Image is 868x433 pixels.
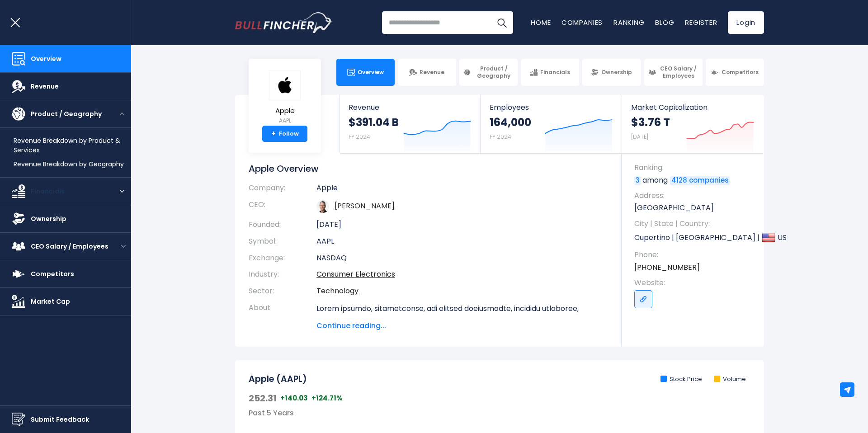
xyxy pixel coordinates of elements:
p: among [634,175,755,185]
small: FY 2024 [349,133,370,141]
h2: Apple (AAPL) [249,374,307,385]
td: AAPL [316,233,608,250]
td: [DATE] [316,216,608,233]
img: Ownership [12,212,25,226]
img: Bullfincher logo [235,12,333,33]
button: open menu [113,178,131,205]
span: Past 5 Years [249,408,294,418]
th: Sector: [249,283,316,300]
a: Competitors [706,59,764,86]
span: Employees [490,103,612,112]
span: Product / Geography [474,65,514,79]
span: Phone: [634,250,755,260]
strong: 164,000 [490,115,531,129]
a: Go to homepage [235,12,332,33]
small: [DATE] [631,133,648,141]
span: Financials [31,187,65,196]
a: 3 [634,176,641,185]
span: Product / Geography [31,109,102,119]
span: Revenue [420,69,444,76]
a: [PHONE_NUMBER] [634,263,700,273]
span: Competitors [722,69,759,76]
span: Ownership [31,214,66,224]
a: Ownership [582,59,641,86]
th: About [249,300,316,331]
p: Cupertino | [GEOGRAPHIC_DATA] | US [634,231,755,245]
li: Stock Price [660,376,702,383]
th: Symbol: [249,233,316,250]
span: Ranking: [634,163,755,173]
span: Overview [31,54,61,64]
strong: $391.04 B [349,115,399,129]
a: Revenue Breakdown by Geography [14,160,124,169]
th: Industry: [249,266,316,283]
a: Blog [655,18,674,27]
td: NASDAQ [316,250,608,267]
span: CEO Salary / Employees [659,65,698,79]
a: 4128 companies [670,176,730,185]
a: Apple AAPL [269,70,301,126]
a: Login [728,11,764,34]
a: CEO Salary / Employees [644,59,703,86]
span: Competitors [31,269,74,279]
span: Ownership [601,69,632,76]
button: open menu [116,233,131,260]
a: +Follow [262,126,307,142]
span: Market Capitalization [631,103,754,112]
button: Search [491,11,513,34]
td: Apple [316,184,608,197]
small: FY 2024 [490,133,511,141]
strong: $3.76 T [631,115,670,129]
a: Technology [316,286,359,296]
a: Companies [561,18,603,27]
a: Register [685,18,717,27]
small: AAPL [269,117,301,125]
a: Employees 164,000 FY 2024 [481,95,621,153]
th: Company: [249,184,316,197]
li: Volume [714,376,746,383]
th: Exchange: [249,250,316,267]
button: open menu [113,100,131,127]
a: Product / Geography [459,59,518,86]
span: Overview [358,69,384,76]
span: City | State | Country: [634,219,755,229]
a: Go to link [634,290,652,308]
span: +124.71% [311,394,343,403]
th: CEO: [249,197,316,216]
strong: + [271,130,276,138]
a: ceo [335,201,395,211]
span: Financials [540,69,570,76]
a: Financials [521,59,579,86]
a: Revenue Breakdown by Product & Services [14,136,131,155]
h1: Apple Overview [249,163,608,174]
a: Home [531,18,551,27]
th: Founded: [249,216,316,233]
span: +140.03 [280,394,308,403]
span: Apple [269,107,301,115]
p: [GEOGRAPHIC_DATA] [634,203,755,213]
span: Revenue [349,103,471,112]
img: tim-cook.jpg [316,200,329,213]
span: Revenue [31,82,59,91]
a: Market Capitalization $3.76 T [DATE] [622,95,763,153]
span: Continue reading... [316,320,608,331]
span: Address: [634,191,755,201]
a: Ranking [613,18,644,27]
span: Submit Feedback [31,415,89,424]
a: Consumer Electronics [316,269,395,279]
span: 252.31 [249,392,277,404]
a: Revenue $391.04 B FY 2024 [340,95,480,153]
a: Revenue [398,59,456,86]
span: Market Cap [31,297,70,306]
span: CEO Salary / Employees [31,242,108,251]
a: Overview [336,59,395,86]
span: Website: [634,278,755,288]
